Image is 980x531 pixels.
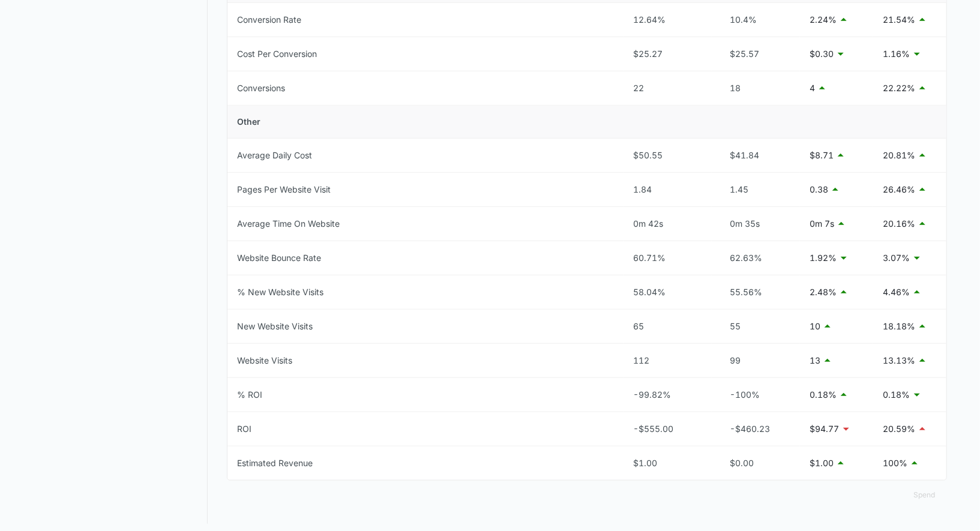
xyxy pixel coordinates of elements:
[237,82,285,95] div: Conversions
[237,354,292,367] div: Website Visits
[810,354,820,367] p: 13
[721,422,790,436] div: -$460.23
[237,457,313,470] div: Estimated Revenue
[810,457,834,470] p: $1.00
[883,149,915,162] p: 20.81%
[721,13,790,26] div: 10.4%
[810,47,834,61] p: $0.30
[721,457,790,470] div: $0.00
[227,106,946,139] td: Other
[237,149,312,162] div: Average Daily Cost
[810,320,820,333] p: 10
[721,82,790,95] div: 18
[237,251,321,265] div: Website Bounce Rate
[810,286,837,299] p: 2.48%
[721,354,790,367] div: 99
[633,251,702,265] div: 60.71%
[237,320,313,333] div: New Website Visits
[810,388,837,401] p: 0.18%
[237,286,323,299] div: % New Website Visits
[237,422,251,436] div: ROI
[633,286,702,299] div: 58.04%
[883,217,915,230] p: 20.16%
[721,388,790,401] div: -100%
[633,13,702,26] div: 12.64%
[721,217,790,230] div: 0m 35s
[633,47,702,61] div: $25.27
[721,47,790,61] div: $25.57
[237,13,301,26] div: Conversion Rate
[810,82,815,95] p: 4
[237,47,317,61] div: Cost Per Conversion
[810,149,834,162] p: $8.71
[633,320,702,333] div: 65
[883,286,910,299] p: 4.46%
[721,320,790,333] div: 55
[883,320,915,333] p: 18.18%
[883,183,915,196] p: 26.46%
[810,217,834,230] p: 0m 7s
[810,422,839,436] p: $94.77
[883,82,915,95] p: 22.22%
[237,183,331,196] div: Pages Per Website Visit
[883,354,915,367] p: 13.13%
[633,422,702,436] div: -$555.00
[633,217,702,230] div: 0m 42s
[721,149,790,162] div: $41.84
[633,183,702,196] div: 1.84
[633,354,702,367] div: 112
[633,388,702,401] div: -99.82%
[901,481,947,509] button: Spend
[810,251,837,265] p: 1.92%
[721,183,790,196] div: 1.45
[237,217,340,230] div: Average Time On Website
[633,457,702,470] div: $1.00
[883,422,915,436] p: 20.59%
[883,47,910,61] p: 1.16%
[883,457,907,470] p: 100%
[883,251,910,265] p: 3.07%
[721,286,790,299] div: 55.56%
[237,388,262,401] div: % ROI
[633,82,702,95] div: 22
[810,13,837,26] p: 2.24%
[633,149,702,162] div: $50.55
[883,13,915,26] p: 21.54%
[810,183,828,196] p: 0.38
[721,251,790,265] div: 62.63%
[883,388,910,401] p: 0.18%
